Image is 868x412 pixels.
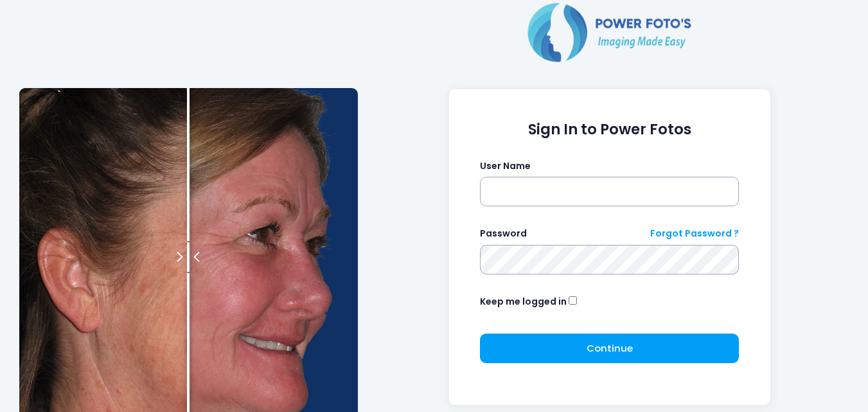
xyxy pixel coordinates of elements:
[480,334,739,363] button: Continue
[480,121,739,138] h1: Sign In to Power Fotos
[650,227,739,240] a: Forgot Password ?
[480,295,567,309] label: Keep me logged in
[480,227,527,240] label: Password
[480,159,531,173] label: User Name
[587,341,633,355] span: Continue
